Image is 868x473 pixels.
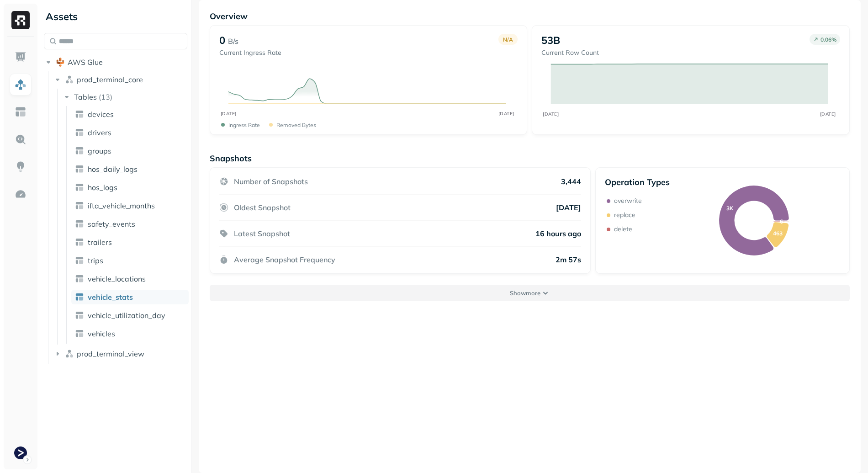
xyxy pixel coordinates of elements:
[210,11,850,21] p: Overview
[75,238,84,247] img: table
[56,58,65,67] img: root
[53,346,188,361] button: prod_terminal_view
[498,111,514,117] tspan: [DATE]
[11,11,30,29] img: Ryft
[88,219,135,229] span: safety_events
[561,177,581,186] p: 3,444
[88,292,133,302] span: vehicle_stats
[556,255,581,264] p: 2m 57s
[219,34,225,47] p: 0
[71,235,189,250] a: trailers
[75,219,84,229] img: table
[75,183,84,192] img: table
[71,198,189,213] a: ifta_vehicle_months
[75,329,84,338] img: table
[71,125,189,140] a: drivers
[71,217,189,231] a: safety_events
[75,256,84,265] img: table
[88,110,114,119] span: devices
[71,253,189,268] a: trips
[220,111,236,117] tspan: [DATE]
[614,197,642,205] p: overwrite
[88,183,117,192] span: hos_logs
[535,229,581,238] p: 16 hours ago
[820,111,836,117] tspan: [DATE]
[71,143,189,158] a: groups
[71,162,189,176] a: hos_daily_logs
[88,311,165,320] span: vehicle_utilization_day
[726,205,734,212] text: 3K
[210,285,850,301] button: Showmore
[99,92,112,101] p: ( 13 )
[614,211,635,219] p: replace
[75,146,84,155] img: table
[88,329,115,338] span: vehicles
[234,255,335,264] p: Average Snapshot Frequency
[65,349,74,358] img: namespace
[14,446,27,459] img: Terminal
[65,75,74,84] img: namespace
[276,122,316,128] p: Removed bytes
[503,36,513,43] p: N/A
[15,161,26,173] img: Insights
[88,256,103,265] span: trips
[44,55,187,69] button: AWS Glue
[88,201,155,210] span: ifta_vehicle_months
[53,72,188,87] button: prod_terminal_core
[510,289,540,298] p: Show more
[71,180,189,195] a: hos_logs
[15,188,26,200] img: Optimization
[228,36,238,47] p: B/s
[62,90,188,104] button: Tables(13)
[541,34,560,47] p: 53B
[541,48,599,57] p: Current Row Count
[219,48,281,57] p: Current Ingress Rate
[75,292,84,302] img: table
[74,92,97,101] span: Tables
[88,274,146,283] span: vehicle_locations
[75,274,84,283] img: table
[614,225,632,234] p: delete
[75,165,84,174] img: table
[15,106,26,118] img: Asset Explorer
[820,36,836,43] p: 0.06 %
[77,349,144,358] span: prod_terminal_view
[77,75,143,84] span: prod_terminal_core
[543,111,559,117] tspan: [DATE]
[75,110,84,119] img: table
[88,238,112,247] span: trailers
[75,311,84,320] img: table
[71,290,189,304] a: vehicle_stats
[71,107,189,122] a: devices
[71,308,189,323] a: vehicle_utilization_day
[228,122,260,128] p: Ingress Rate
[210,153,252,164] p: Snapshots
[234,229,290,238] p: Latest Snapshot
[68,58,103,67] span: AWS Glue
[780,218,783,225] text: 6
[75,128,84,137] img: table
[71,326,189,341] a: vehicles
[773,230,783,237] text: 463
[234,203,291,212] p: Oldest Snapshot
[605,177,670,187] p: Operation Types
[234,177,308,186] p: Number of Snapshots
[44,9,187,24] div: Assets
[15,51,26,63] img: Dashboard
[88,165,138,174] span: hos_daily_logs
[88,128,111,137] span: drivers
[71,271,189,286] a: vehicle_locations
[75,201,84,210] img: table
[15,133,26,145] img: Query Explorer
[556,203,581,212] p: [DATE]
[15,79,26,90] img: Assets
[88,146,111,155] span: groups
